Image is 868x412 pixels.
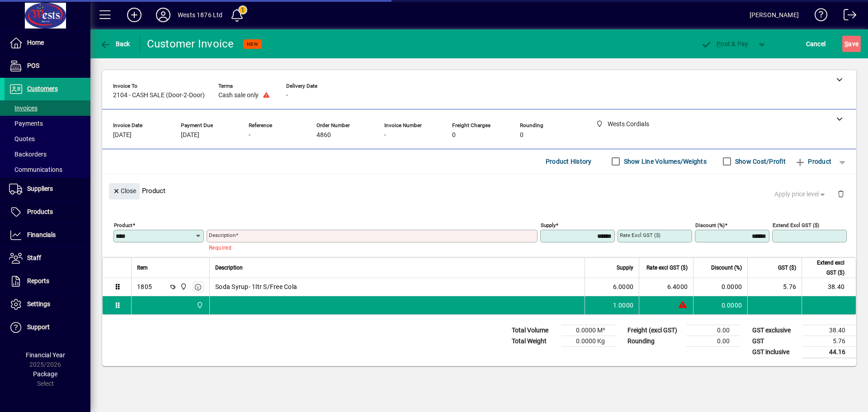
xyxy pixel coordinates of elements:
a: Staff [5,247,90,270]
span: Customers [27,85,58,92]
td: 38.40 [802,278,856,296]
td: Total Volume [507,325,561,336]
span: ost & Pay [701,40,749,47]
a: Support [5,316,90,339]
span: 6.0000 [613,282,634,291]
div: [PERSON_NAME] [750,8,799,22]
span: Wests Cordials [178,282,188,292]
td: 0.0000 M³ [561,325,616,336]
app-page-header-button: Back [90,36,140,52]
a: Logout [837,2,857,31]
td: 0.0000 [693,296,747,314]
td: 0.0000 Kg [561,336,616,346]
span: Reports [27,277,49,284]
span: Invoices [9,104,38,112]
span: Description [215,263,243,273]
button: Product History [542,153,595,170]
span: Cash sale only [218,92,259,99]
span: Item [137,263,148,273]
span: Supply [617,263,633,273]
button: Delete [830,183,852,205]
mat-error: Required [209,242,530,252]
span: Financials [27,231,56,238]
mat-label: Extend excl GST ($) [773,222,819,228]
label: Show Line Volumes/Weights [622,157,707,166]
a: Settings [5,293,90,316]
td: 5.76 [747,278,802,296]
span: Financial Year [26,351,65,359]
span: Products [27,208,53,215]
span: Apply price level [774,189,827,199]
td: Total Weight [507,336,561,346]
button: Back [98,36,132,52]
span: Rate excl GST ($) [646,263,688,273]
a: Communications [5,162,90,177]
span: 0 [452,132,456,139]
span: Close [113,184,136,199]
button: Add [120,7,149,23]
span: - [286,92,288,99]
mat-label: Product [114,222,132,228]
span: POS [27,62,39,69]
span: Wests Cordials [194,300,204,310]
span: Payments [9,120,43,127]
td: Freight (excl GST) [623,325,686,336]
td: Rounding [623,336,686,346]
span: Home [27,39,44,46]
a: Products [5,201,90,223]
mat-label: Supply [541,222,556,228]
span: Support [27,323,50,331]
a: Knowledge Base [808,2,828,31]
span: Suppliers [27,185,53,192]
a: Backorders [5,147,90,162]
td: 5.76 [802,336,856,346]
app-page-header-button: Close [107,187,142,195]
mat-label: Discount (%) [695,222,725,228]
div: Wests 1876 Ltd [178,8,222,22]
span: Extend excl GST ($) [807,258,844,278]
a: Payments [5,116,90,131]
button: Profile [149,7,178,23]
span: 4860 [316,132,331,139]
mat-label: Description [209,232,236,238]
button: Cancel [804,36,828,52]
mat-label: Rate excl GST ($) [620,232,660,238]
span: Discount (%) [711,263,742,273]
td: GST [748,336,802,346]
div: Product [102,174,856,207]
span: - [249,132,250,139]
td: 38.40 [802,325,856,336]
span: 0 [520,132,524,139]
div: Customer Invoice [147,37,234,51]
button: Save [842,36,861,52]
span: Back [100,40,130,47]
span: Product History [546,154,592,169]
td: 44.16 [802,346,856,358]
div: 6.4000 [645,282,688,291]
span: S [844,40,848,47]
td: 0.00 [686,336,741,346]
span: Staff [27,254,41,261]
span: Quotes [9,135,35,142]
a: Invoices [5,100,90,116]
span: Cancel [806,37,826,51]
button: Post & Pay [697,36,753,52]
span: Soda Syrup- 1ltr S/Free Cola [215,282,297,291]
td: GST exclusive [748,325,802,336]
span: 1.0000 [613,301,634,310]
a: POS [5,55,90,77]
a: Suppliers [5,178,90,200]
a: Financials [5,224,90,246]
a: Reports [5,270,90,293]
span: Settings [27,300,50,308]
span: Backorders [9,151,47,158]
span: - [384,132,386,139]
span: Communications [9,166,62,173]
span: [DATE] [181,132,199,139]
td: GST inclusive [748,346,802,358]
label: Show Cost/Profit [733,157,786,166]
app-page-header-button: Delete [830,189,852,198]
a: Quotes [5,131,90,147]
button: Apply price level [771,186,830,202]
span: [DATE] [113,132,132,139]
